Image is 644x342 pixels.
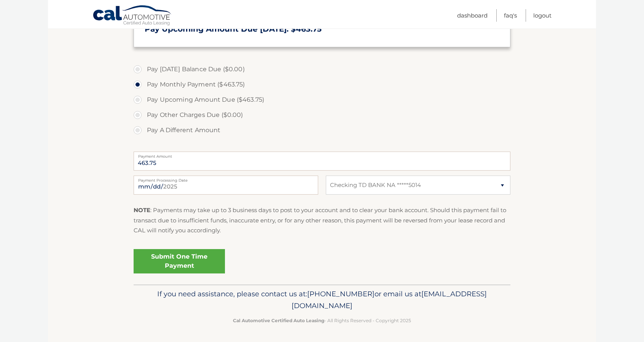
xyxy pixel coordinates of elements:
input: Payment Amount [134,152,510,171]
a: Submit One Time Payment [134,249,225,273]
a: FAQ's [504,9,517,22]
a: Cal Automotive [92,5,172,27]
label: Pay Other Charges Due ($0.00) [134,107,510,123]
span: [PHONE_NUMBER] [307,289,375,298]
label: Payment Processing Date [134,176,318,182]
p: : Payments may take up to 3 business days to post to your account and to clear your bank account.... [134,205,510,235]
h3: Pay Upcoming Amount Due [DATE]: $463.75 [145,24,499,34]
label: Pay Upcoming Amount Due ($463.75) [134,92,510,107]
input: Payment Date [134,176,318,195]
label: Payment Amount [134,152,510,158]
strong: NOTE [134,206,150,214]
a: Logout [533,9,552,22]
a: Dashboard [457,9,488,22]
label: Pay A Different Amount [134,123,510,138]
label: Pay Monthly Payment ($463.75) [134,77,510,92]
p: - All Rights Reserved - Copyright 2025 [139,316,505,324]
p: If you need assistance, please contact us at: or email us at [139,288,505,312]
strong: Cal Automotive Certified Auto Leasing [233,318,324,323]
label: Pay [DATE] Balance Due ($0.00) [134,62,510,77]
